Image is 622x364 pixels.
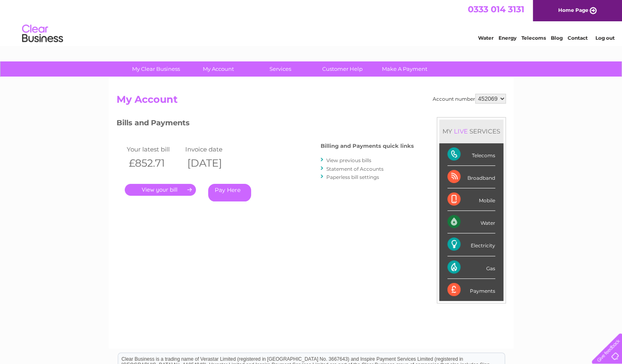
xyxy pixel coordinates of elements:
div: Gas [447,256,495,279]
a: Pay Here [208,184,251,201]
a: View previous bills [326,157,371,163]
div: Telecoms [447,143,495,166]
a: Paperless bill settings [326,174,379,180]
a: Statement of Accounts [326,166,384,172]
div: Account number [433,94,506,104]
a: . [125,184,196,196]
div: MY SERVICES [439,120,503,143]
a: Blog [551,35,563,41]
a: My Account [184,61,252,77]
div: Broadband [447,166,495,188]
div: Electricity [447,233,495,256]
div: LIVE [452,127,469,135]
a: Contact [568,35,588,41]
a: Water [478,35,494,41]
td: Your latest bill [125,144,184,155]
div: Payments [447,279,495,301]
h2: My Account [117,94,506,109]
h4: Billing and Payments quick links [321,143,414,149]
a: Services [247,61,314,77]
div: Water [447,211,495,233]
a: 0333 014 3131 [468,4,524,14]
div: Mobile [447,188,495,211]
a: Make A Payment [371,61,438,77]
a: Customer Help [309,61,376,77]
img: logo.png [22,21,63,46]
th: £852.71 [125,155,184,172]
h3: Bills and Payments [117,117,414,131]
td: Invoice date [183,144,242,155]
a: Energy [498,35,516,41]
div: Clear Business is a trading name of Verastar Limited (registered in [GEOGRAPHIC_DATA] No. 3667643... [118,5,505,40]
a: Telecoms [521,35,546,41]
a: Log out [595,35,614,41]
th: [DATE] [183,155,242,172]
a: My Clear Business [122,61,190,77]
